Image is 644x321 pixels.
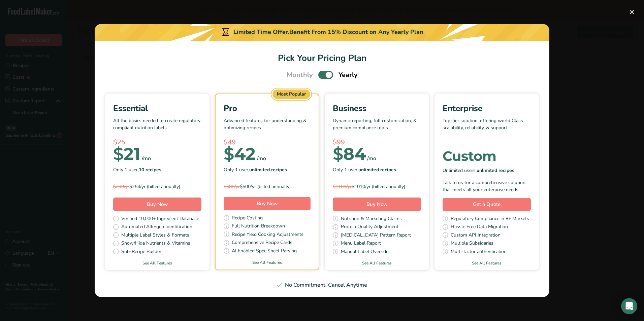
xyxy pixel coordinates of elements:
span: Comprehensive Recipe Cards [232,239,292,247]
div: Business [333,102,421,114]
span: Full Nutrition Breakdown [232,222,285,231]
span: $1188/yr [333,183,352,190]
a: Get a Quote [443,198,531,211]
div: $254/yr (billed annually) [113,183,201,190]
div: 42 [224,147,256,161]
span: Buy Now [366,201,388,208]
span: Buy Now [147,201,168,208]
div: Limited Time Offer. [95,24,549,41]
div: /mo [257,154,266,163]
span: Buy Now [257,200,278,207]
div: 84 [333,147,366,161]
b: 10 recipes [139,167,161,173]
span: $ [113,144,124,164]
span: Unlimited users, [443,167,514,174]
div: Open Intercom Messenger [621,298,637,314]
span: Recipe Yield Cooking Adjustments [232,231,303,239]
span: $299/yr [113,183,129,190]
div: $1010/yr (billed annually) [333,183,421,190]
span: Show/Hide Nutrients & Vitamins [121,240,190,248]
span: $ [224,144,234,164]
div: Talk to us for a comprehensive solution that meets all your enterprise needs [443,179,531,193]
span: Multiple Subsidaries [451,240,493,248]
span: $588/yr [224,183,240,190]
span: Multi-factor authentication [451,248,507,256]
span: Multiple Label Styles & Formats [121,231,189,240]
span: Manual Label Override [341,248,388,256]
p: All the basics needed to create regulatory compliant nutrition labels [113,117,201,137]
p: Dynamic reporting, full customization, & premium compliance tools [333,117,421,137]
span: Regulatory Compliance in 8+ Markets [451,215,529,223]
div: $500/yr (billed annually) [224,183,311,190]
span: Sub-Recipe Builder [121,248,161,256]
div: Benefit From 15% Discount on Any Yearly Plan [289,28,423,37]
span: Get a Quote [473,201,501,208]
button: Buy Now [224,197,311,210]
span: Monthly [287,70,313,80]
span: Yearly [339,70,358,80]
div: $25 [113,137,201,147]
span: Automated Allergen Identification [121,223,192,231]
span: [MEDICAL_DATA] Pattern Report [341,231,411,240]
div: /mo [142,154,151,163]
div: Custom [443,149,531,163]
p: Advanced features for understanding & optimizing recipes [224,117,311,137]
span: Only 1 user, [333,166,396,173]
button: Buy Now [333,198,421,211]
span: Protein Quality Adjustment [341,223,398,231]
a: See All Features [325,260,429,266]
div: Essential [113,102,201,114]
span: Only 1 user, [224,166,287,173]
a: See All Features [105,260,210,266]
div: 21 [113,147,140,161]
button: Buy Now [113,198,201,211]
span: Menu Label Report [341,240,381,248]
div: Most Popular [272,90,310,99]
span: Custom API Integration [451,231,501,240]
p: Top-tier solution, offering world Class scalability, reliability, & support [443,117,531,137]
div: Enterprise [443,102,531,114]
b: unlimited recipes [358,167,396,173]
span: Nutrition & Marketing Claims [341,215,402,223]
span: Only 1 user, [113,166,161,173]
div: Pro [224,102,311,114]
span: Verified 10,000+ Ingredient Database [121,215,199,223]
a: See All Features [216,259,319,265]
div: $99 [333,137,421,147]
b: unlimited recipes [477,167,514,174]
span: AI Enabled Spec Sheet Parsing [232,247,297,256]
div: $49 [224,137,311,147]
span: $ [333,144,343,164]
span: Hassle Free Data Migration [451,223,508,231]
span: Recipe Costing [232,214,263,223]
b: unlimited recipes [249,167,287,173]
h1: Pick Your Pricing Plan [103,51,541,65]
div: /mo [367,154,376,163]
a: See All Features [434,260,539,266]
div: No Commitment, Cancel Anytime [103,281,541,289]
